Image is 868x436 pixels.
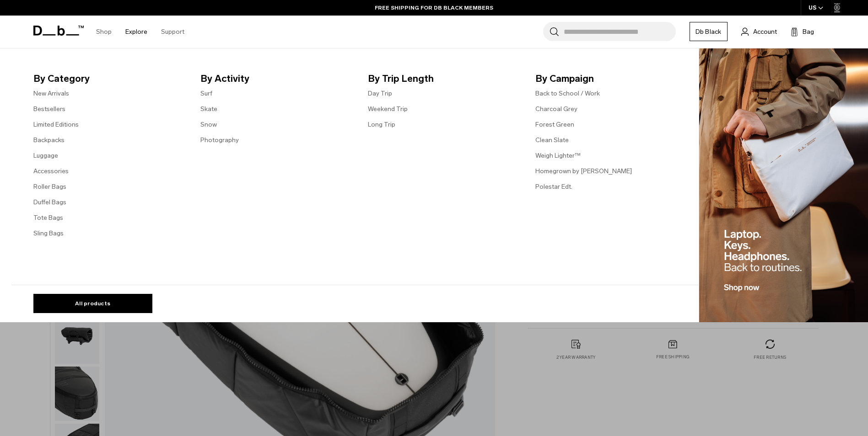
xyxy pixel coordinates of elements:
a: Charcoal Grey [535,104,577,114]
a: Forest Green [535,120,574,129]
a: Homegrown by [PERSON_NAME] [535,166,632,176]
a: Polestar Edt. [535,182,572,191]
span: By Activity [200,71,353,86]
a: Bestsellers [33,104,65,114]
a: Explore [125,16,147,48]
a: Long Trip [368,120,395,129]
a: Roller Bags [33,182,66,191]
img: Db [699,48,868,323]
a: Support [161,16,184,48]
span: Bag [803,27,814,37]
a: Db Black [690,22,728,41]
a: Weekend Trip [368,104,408,114]
nav: Main Navigation [89,16,191,48]
a: Tote Bags [33,213,63,223]
a: Surf [200,89,212,98]
a: Account [741,26,777,37]
a: Backpacks [33,135,65,145]
span: Account [753,27,777,37]
a: Luggage [33,151,58,160]
a: Weigh Lighter™ [535,151,581,160]
a: Day Trip [368,89,392,98]
a: FREE SHIPPING FOR DB BLACK MEMBERS [375,4,493,12]
a: Back to School / Work [535,89,600,98]
button: Bag [791,26,814,37]
a: New Arrivals [33,89,69,98]
a: Snow [200,120,217,129]
a: Shop [96,16,112,48]
a: All products [33,294,152,313]
span: By Trip Length [368,71,521,86]
span: By Campaign [535,71,688,86]
a: Duffel Bags [33,197,66,207]
a: Skate [200,104,217,114]
a: Photography [200,135,239,145]
a: Sling Bags [33,229,64,238]
a: Accessories [33,166,69,176]
a: Limited Editions [33,120,79,129]
span: By Category [33,71,186,86]
a: Clean Slate [535,135,569,145]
